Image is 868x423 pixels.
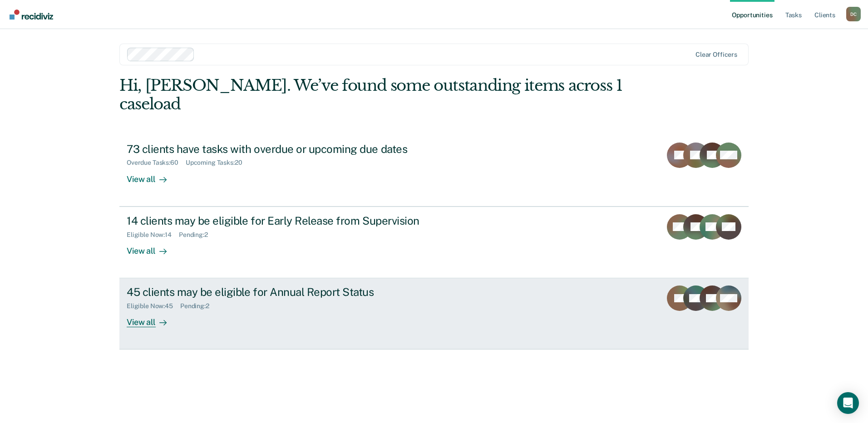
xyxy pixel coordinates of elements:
[180,302,217,310] div: Pending : 2
[127,214,445,227] div: 14 clients may be eligible for Early Release from Supervision
[127,285,445,299] div: 45 clients may be eligible for Annual Report Status
[119,278,749,349] a: 45 clients may be eligible for Annual Report StatusEligible Now:45Pending:2View all
[837,392,859,414] div: Open Intercom Messenger
[186,159,250,167] div: Upcoming Tasks : 20
[127,231,179,239] div: Eligible Now : 14
[127,143,445,156] div: 73 clients have tasks with overdue or upcoming due dates
[127,302,180,310] div: Eligible Now : 45
[695,51,737,59] div: Clear officers
[127,167,178,184] div: View all
[127,310,178,328] div: View all
[846,7,861,21] button: Profile dropdown button
[10,10,53,20] img: Recidiviz
[119,207,749,278] a: 14 clients may be eligible for Early Release from SupervisionEligible Now:14Pending:2View all
[127,159,186,167] div: Overdue Tasks : 60
[127,238,178,256] div: View all
[119,135,749,207] a: 73 clients have tasks with overdue or upcoming due datesOverdue Tasks:60Upcoming Tasks:20View all
[179,231,215,239] div: Pending : 2
[119,76,623,113] div: Hi, [PERSON_NAME]. We’ve found some outstanding items across 1 caseload
[846,7,861,21] div: D C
